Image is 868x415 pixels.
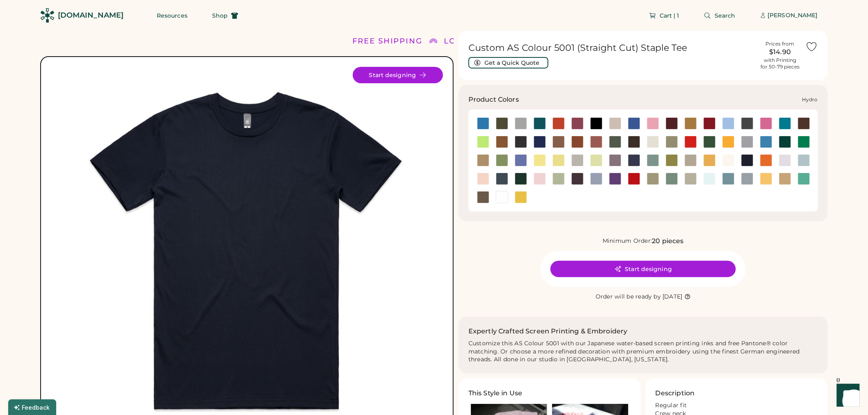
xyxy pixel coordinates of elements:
div: [DATE] [663,293,683,301]
span: Shop [212,13,228,18]
div: $14.90 [760,47,801,57]
div: Prices from [766,41,795,47]
button: Start designing [353,67,443,83]
button: Shop [202,7,248,24]
span: Search [715,13,736,18]
div: [PERSON_NAME] [768,11,818,20]
div: LOWER 48 STATES [444,36,527,47]
img: Rendered Logo - Screens [40,8,55,23]
h3: Product Colors [468,95,519,105]
div: [DOMAIN_NAME] [58,10,123,21]
h1: Custom AS Colour 5001 (Straight Cut) Staple Tee [468,42,755,54]
iframe: Front Chat [829,378,864,413]
button: Start designing [550,261,736,277]
button: Cart | 1 [639,7,689,24]
h3: Description [656,388,695,398]
button: Search [694,7,745,24]
button: Get a Quick Quote [468,57,548,68]
div: Order will be ready by [596,293,661,301]
h2: Expertly Crafted Screen Printing & Embroidery [468,326,628,336]
div: Hydro [802,96,818,103]
div: 20 pieces [652,236,684,246]
h3: This Style in Use [468,388,523,398]
div: with Printing for 50-79 pieces [761,57,800,70]
span: Cart | 1 [660,13,679,18]
div: Minimum Order: [603,237,652,245]
button: Resources [147,7,197,24]
div: FREE SHIPPING [352,36,423,47]
div: Customize this AS Colour 5001 with our Japanese water-based screen printing inks and free Pantone... [468,340,818,364]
